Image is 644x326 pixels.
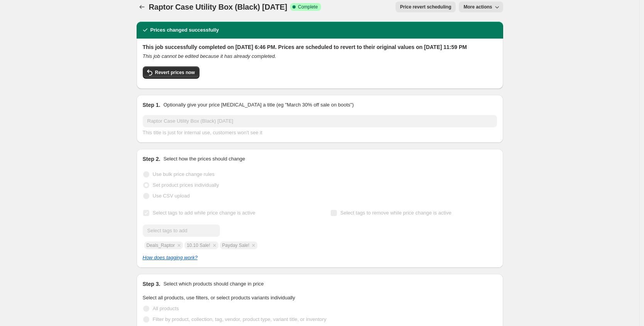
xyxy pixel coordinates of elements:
span: Select tags to remove while price change is active [340,210,451,216]
span: This title is just for internal use, customers won't see it [143,130,262,135]
p: Select which products should change in price [163,280,264,288]
span: Filter by product, collection, tag, vendor, product type, variant title, or inventory [153,316,326,322]
a: How does tagging work? [143,255,198,260]
p: Select how the prices should change [163,155,245,163]
span: More actions [463,4,492,10]
button: More actions [459,2,503,12]
span: Complete [298,4,318,10]
i: This job cannot be edited because it has already completed. [143,53,276,59]
h2: Step 1. [143,101,161,109]
input: Select tags to add [143,225,220,237]
h2: Step 3. [143,280,161,288]
button: Price revert scheduling [396,2,456,12]
span: Use bulk price change rules [153,171,215,177]
span: Raptor Case Utility Box (Black) [DATE] [149,3,287,11]
h2: Prices changed successfully [150,26,219,34]
h2: This job successfully completed on [DATE] 6:46 PM. Prices are scheduled to revert to their origin... [143,43,497,51]
span: All products [153,306,179,311]
span: Use CSV upload [153,193,190,199]
h2: Step 2. [143,155,161,163]
span: Select all products, use filters, or select products variants individually [143,295,295,301]
span: Select tags to add while price change is active [153,210,255,216]
span: Price revert scheduling [400,4,451,10]
button: Price change jobs [137,2,147,12]
p: Optionally give your price [MEDICAL_DATA] a title (eg "March 30% off sale on boots") [163,101,353,109]
span: Set product prices individually [153,182,219,188]
span: Revert prices now [155,69,195,76]
input: 30% off holiday sale [143,115,497,127]
button: Revert prices now [143,66,199,79]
